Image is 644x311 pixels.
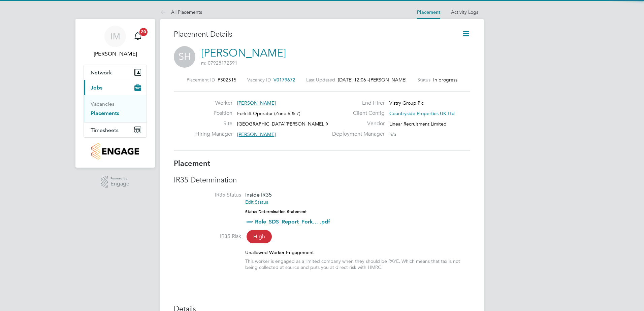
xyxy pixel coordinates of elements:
[84,143,147,160] a: Go to home page
[245,258,470,270] div: This worker is engaged as a limited company when they should be PAYE. Which means that tax is not...
[195,120,232,127] label: Site
[245,199,268,205] a: Edit Status
[237,110,300,116] span: Forklift Operator (Zone 6 & 7)
[174,192,241,199] label: IR35 Status
[84,50,147,58] span: Ian Marshall
[75,19,155,168] nav: Main navigation
[237,131,276,137] span: [PERSON_NAME]
[417,9,440,15] a: Placement
[174,46,195,68] span: SH
[131,26,144,47] a: 20
[389,131,396,137] span: n/a
[328,131,385,138] label: Deployment Manager
[84,65,147,80] button: Network
[338,77,369,83] span: [DATE] 12:06 -
[433,77,457,83] span: In progress
[195,131,232,138] label: Hiring Manager
[245,209,307,214] strong: Status Determination Statement
[174,159,211,168] b: Placement
[255,218,330,225] a: Role_SDS_Report_Fork... .pdf
[306,77,335,83] label: Last Updated
[369,77,407,83] span: [PERSON_NAME]
[417,77,430,83] label: Status
[237,100,276,106] span: [PERSON_NAME]
[91,101,115,107] a: Vacancies
[174,30,452,39] h3: Placement Details
[245,249,470,255] div: Unallowed Worker Engagement
[328,120,385,127] label: Vendor
[174,233,241,240] label: IR35 Risk
[84,80,147,95] button: Jobs
[247,230,272,243] span: High
[91,84,102,91] span: Jobs
[84,123,147,137] button: Timesheets
[174,175,470,185] h3: IR35 Determination
[245,192,272,198] span: Inside IR35
[110,32,120,41] span: IM
[328,100,385,107] label: End Hirer
[187,77,215,83] label: Placement ID
[273,77,295,83] span: V0179672
[84,26,147,58] a: IM[PERSON_NAME]
[195,100,232,107] label: Worker
[247,77,271,83] label: Vacancy ID
[101,176,130,188] a: Powered byEngage
[139,28,148,36] span: 20
[160,9,202,15] a: All Placements
[110,181,129,187] span: Engage
[451,9,478,15] a: Activity Logs
[218,77,236,83] span: P302515
[328,110,385,117] label: Client Config
[110,176,129,181] span: Powered by
[91,69,112,76] span: Network
[84,95,147,122] div: Jobs
[201,46,286,60] a: [PERSON_NAME]
[91,143,139,160] img: countryside-properties-logo-retina.png
[389,110,455,116] span: Countryside Properties UK Ltd
[91,127,119,133] span: Timesheets
[195,110,232,117] label: Position
[201,60,237,66] span: m: 07928172591
[389,100,424,106] span: Vistry Group Plc
[389,121,447,127] span: Linear Recruitment Limited
[237,121,436,127] span: [GEOGRAPHIC_DATA][PERSON_NAME], [GEOGRAPHIC_DATA][PERSON_NAME] 1C Extra…
[91,110,119,116] a: Placements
